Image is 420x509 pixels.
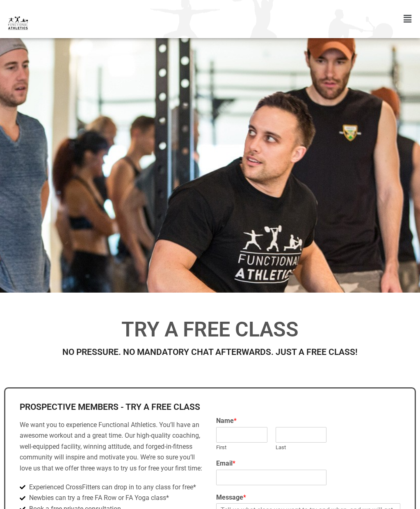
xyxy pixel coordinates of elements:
[216,493,400,502] label: Message
[216,459,400,468] label: Email
[20,420,204,474] p: We want you to experience Functional Athletics. You’ll have an awesome workout and a great time. ...
[276,444,327,451] label: Last
[27,493,169,503] span: Newbies can try a free FA Row or FA Yoga class*
[6,319,414,340] h1: Try a Free Class
[8,16,28,30] img: default-logo
[8,16,41,30] a: default-logo
[20,403,204,411] h2: Prospective Members - Try a Free Class
[6,348,414,357] h2: No Pressure. No Mandatory Chat Afterwards. Just a Free Class!
[216,444,267,451] label: First
[216,417,400,425] label: Name
[27,482,196,493] span: Experienced CrossFitters can drop in to any class for free*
